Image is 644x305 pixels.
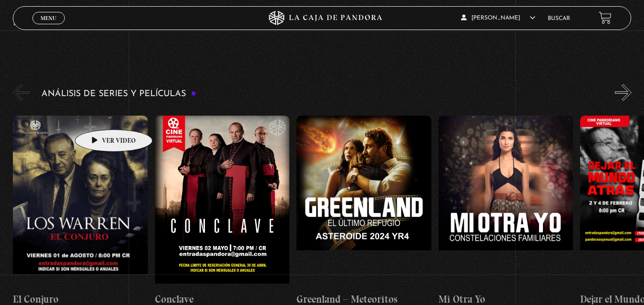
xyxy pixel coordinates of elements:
a: View your shopping cart [599,11,612,24]
a: Buscar [548,16,570,21]
h3: Análisis de series y películas [41,89,196,98]
button: Next [615,84,632,101]
span: Menu [41,15,56,21]
button: Previous [13,84,30,101]
h4: Papa [PERSON_NAME] [13,14,148,30]
span: [PERSON_NAME] [461,15,535,21]
span: Cerrar [37,23,60,30]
